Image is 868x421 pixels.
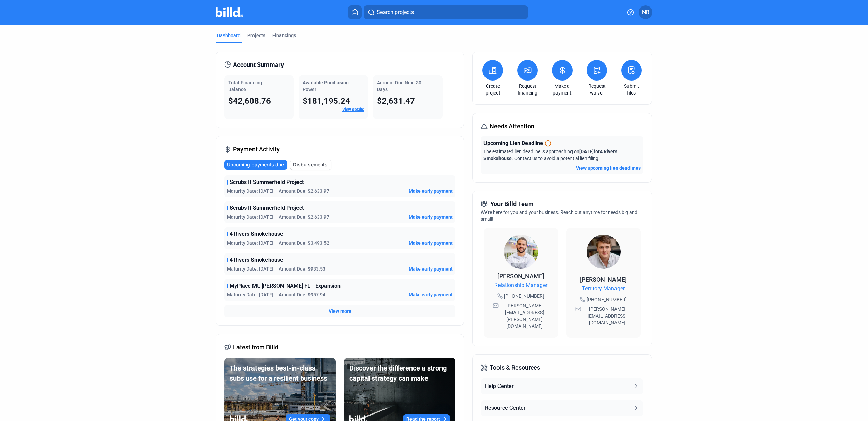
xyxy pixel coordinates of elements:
button: Make early payment [409,188,453,194]
span: Amount Due Next 30 Days [377,80,421,92]
div: Projects [247,32,265,39]
div: Dashboard [217,32,241,39]
span: Amount Due: $3,493.52 [279,239,329,246]
span: [DATE] [579,149,594,154]
span: $181,195.24 [303,96,350,106]
span: Search projects [377,8,414,16]
button: Search projects [364,5,528,19]
span: Upcoming payments due [227,161,284,168]
span: Scrubs II Summerfield Project [230,204,304,212]
button: Resource Center [481,400,643,416]
button: Make early payment [409,291,453,298]
span: Payment Activity [233,145,280,154]
span: Amount Due: $933.53 [279,265,325,272]
span: Your Billd Team [490,199,534,209]
span: Amount Due: $957.94 [279,291,325,298]
div: The strategies best-in-class subs use for a resilient business [230,363,330,383]
img: Territory Manager [587,235,621,269]
button: Disbursements [290,160,331,170]
button: Make early payment [409,214,453,220]
a: Make a payment [550,83,574,96]
button: NR [639,5,652,19]
span: 4 Rivers Smokehouse [230,256,283,264]
a: Request waiver [585,83,609,96]
span: Amount Due: $2,633.97 [279,188,329,194]
span: Maturity Date: [DATE] [227,239,273,246]
button: View upcoming lien deadlines [576,164,641,171]
span: We're here for you and your business. Reach out anytime for needs big and small! [481,209,637,222]
span: Latest from Billd [233,343,278,352]
span: [PERSON_NAME][EMAIL_ADDRESS][DOMAIN_NAME] [583,306,632,326]
span: [PERSON_NAME] [580,276,627,283]
a: Create project [481,83,505,96]
span: MyPlace Mt. [PERSON_NAME] FL - Expansion [230,282,341,290]
a: Request financing [516,83,539,96]
button: View more [329,308,351,315]
span: Scrubs II Summerfield Project [230,178,304,186]
span: [PERSON_NAME] [497,273,544,280]
span: Amount Due: $2,633.97 [279,214,329,220]
span: Tools & Resources [490,363,540,373]
span: $2,631.47 [377,96,415,106]
span: 4 Rivers Smokehouse [230,230,283,238]
span: Available Purchasing Power [303,80,349,92]
span: [PHONE_NUMBER] [587,296,627,303]
img: Billd Company Logo [216,7,243,17]
button: Upcoming payments due [224,160,287,170]
span: Account Summary [233,60,284,70]
span: [PERSON_NAME][EMAIL_ADDRESS][PERSON_NAME][DOMAIN_NAME] [500,302,549,330]
span: Disbursements [293,161,328,168]
div: Discover the difference a strong capital strategy can make [349,363,450,383]
span: NR [642,8,649,16]
button: Make early payment [409,239,453,246]
a: Submit files [620,83,643,96]
div: Help Center [485,382,514,390]
div: Resource Center [485,404,526,412]
button: Make early payment [409,265,453,272]
span: The estimated lien deadline is approaching on for . Contact us to avoid a potential lien filing. [483,149,617,161]
div: Financings [272,32,296,39]
span: Maturity Date: [DATE] [227,291,273,298]
span: [PHONE_NUMBER] [504,293,544,300]
span: Relationship Manager [494,281,547,289]
span: Territory Manager [582,285,625,293]
button: Help Center [481,378,643,394]
span: Upcoming Lien Deadline [483,139,543,147]
span: Maturity Date: [DATE] [227,214,273,220]
span: Maturity Date: [DATE] [227,265,273,272]
span: Maturity Date: [DATE] [227,188,273,194]
span: Needs Attention [490,121,534,131]
a: View details [342,107,364,112]
span: Total Financing Balance [228,80,262,92]
span: $42,608.76 [228,96,271,106]
img: Relationship Manager [504,235,538,269]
